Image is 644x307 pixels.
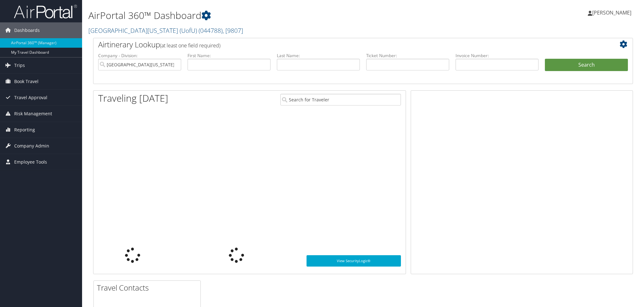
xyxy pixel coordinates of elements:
[97,282,200,293] h2: Travel Contacts
[98,92,168,105] h1: Traveling [DATE]
[160,42,220,49] span: (at least one field required)
[14,138,49,154] span: Company Admin
[188,52,271,59] label: First Name:
[98,39,583,50] h2: Airtinerary Lookup
[366,52,449,59] label: Ticket Number:
[14,74,39,89] span: Book Travel
[199,26,223,35] span: ( 044788 )
[88,26,243,35] a: [GEOGRAPHIC_DATA][US_STATE] (UofU)
[592,9,631,16] span: [PERSON_NAME]
[14,154,47,170] span: Employee Tools
[14,106,52,122] span: Risk Management
[14,57,25,73] span: Trips
[14,22,40,38] span: Dashboards
[588,3,638,22] a: [PERSON_NAME]
[88,9,455,22] h1: AirPortal 360™ Dashboard
[223,26,243,35] span: , [ 9807 ]
[14,122,35,138] span: Reporting
[307,255,401,267] a: View SecurityLogic®
[14,4,77,19] img: airportal-logo.png
[98,52,181,59] label: Company - Division:
[545,59,628,71] button: Search
[14,90,47,105] span: Travel Approval
[280,94,401,105] input: Search for Traveler
[277,52,360,59] label: Last Name:
[456,52,539,59] label: Invoice Number:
